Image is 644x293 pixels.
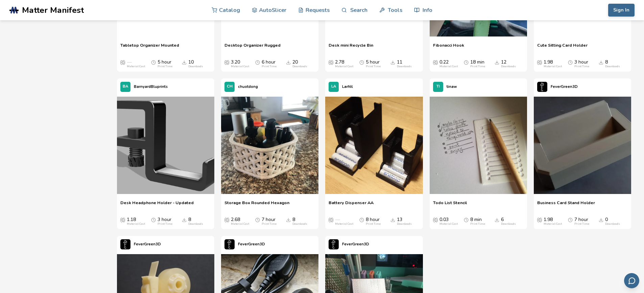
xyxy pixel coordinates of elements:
[262,65,277,68] div: Print Time
[335,222,353,226] div: Material Cost
[568,59,573,65] span: Average Print Time
[134,83,168,90] p: BarnyardBluprints
[120,59,125,65] span: Average Cost
[238,241,265,248] p: FeverGreen3D
[224,217,229,222] span: Average Cost
[574,65,589,68] div: Print Time
[439,59,458,68] div: 0.22
[158,65,172,68] div: Print Time
[470,222,485,226] div: Print Time
[544,217,562,226] div: 1.98
[224,239,235,249] img: FeverGreen3D's profile
[501,217,516,226] div: 6
[537,43,588,53] a: Cute Sitting Card Holder
[224,43,281,53] a: Desktop Organizer Rugged
[120,43,179,53] a: Tabletop Organizer Mounted
[182,217,187,222] span: Downloads
[188,59,203,68] div: 10
[123,84,128,89] span: BA
[397,59,412,68] div: 11
[120,200,194,210] a: Desk Headphone Holder - Updated
[182,59,187,65] span: Downloads
[262,59,277,68] div: 6 hour
[390,217,395,222] span: Downloads
[608,4,635,17] button: Sign In
[537,59,542,65] span: Average Cost
[537,82,547,92] img: FeverGreen3D's profile
[433,217,438,222] span: Average Cost
[544,65,562,68] div: Material Cost
[366,65,381,68] div: Print Time
[286,217,291,222] span: Downloads
[329,239,339,249] img: FeverGreen3D's profile
[433,200,467,210] span: Todo List Stencil
[134,241,161,248] p: FeverGreen3D
[117,236,164,253] a: FeverGreen3D's profileFeverGreen3D
[329,200,374,210] a: Battery Dispenser AA
[127,59,132,65] span: —
[238,83,258,90] p: chuotdong
[470,65,485,68] div: Print Time
[495,217,499,222] span: Downloads
[286,59,291,65] span: Downloads
[22,5,84,15] span: Matter Manifest
[342,241,369,248] p: FeverGreen3D
[262,222,277,226] div: Print Time
[292,222,307,226] div: Downloads
[188,65,203,68] div: Downloads
[158,217,172,226] div: 3 hour
[568,217,573,222] span: Average Print Time
[397,65,412,68] div: Downloads
[439,65,458,68] div: Material Cost
[158,59,172,68] div: 5 hour
[574,217,589,226] div: 7 hour
[501,59,516,68] div: 12
[127,65,145,68] div: Material Cost
[433,43,464,53] a: Fibonacci Hook
[397,217,412,226] div: 13
[599,59,603,65] span: Downloads
[470,59,485,68] div: 18 min
[292,217,307,226] div: 8
[359,59,364,65] span: Average Print Time
[439,217,458,226] div: 0.03
[537,200,595,210] a: Business Card Stand Holder
[329,43,373,53] span: Desk mini Recycle Bin
[544,59,562,68] div: 1.98
[537,217,542,222] span: Average Cost
[447,83,457,90] p: tinaw
[335,59,353,68] div: 2.78
[366,217,381,226] div: 8 hour
[335,65,353,68] div: Material Cost
[342,83,353,90] p: LarNil
[331,84,336,89] span: LA
[255,59,260,65] span: Average Print Time
[231,65,249,68] div: Material Cost
[329,217,333,222] span: Average Cost
[534,78,581,95] a: FeverGreen3D's profileFeverGreen3D
[574,222,589,226] div: Print Time
[255,217,260,222] span: Average Print Time
[158,222,172,226] div: Print Time
[151,217,156,222] span: Average Print Time
[495,59,499,65] span: Downloads
[605,217,620,226] div: 0
[120,239,130,249] img: FeverGreen3D's profile
[551,83,578,90] p: FeverGreen3D
[292,59,307,68] div: 20
[599,217,603,222] span: Downloads
[436,84,440,89] span: TI
[605,59,620,68] div: 8
[624,273,639,288] button: Send feedback via email
[501,65,516,68] div: Downloads
[227,84,233,89] span: CH
[231,217,249,226] div: 2.68
[439,222,458,226] div: Material Cost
